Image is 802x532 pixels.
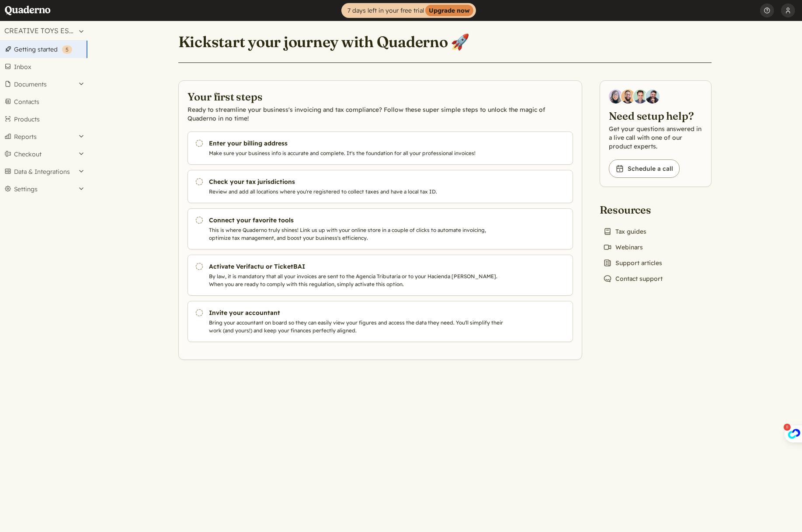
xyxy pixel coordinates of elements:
[209,226,507,242] p: This is where Quaderno truly shines! Link us up with your online store in a couple of clicks to a...
[187,170,573,203] a: Check your tax jurisdictions Review and add all locations where you're registered to collect taxe...
[609,159,680,178] a: Schedule a call
[600,241,646,253] a: Webinars
[187,301,573,342] a: Invite your accountant Bring your accountant on board so they can easily view your figures and ac...
[600,257,666,269] a: Support articles
[178,32,470,52] h1: Kickstart your journey with Quaderno 🚀
[600,203,666,217] h2: Resources
[209,308,507,317] h3: Invite your accountant
[209,139,507,148] h3: Enter your billing address
[187,131,573,165] a: Enter your billing address Make sure your business info is accurate and complete. It's the founda...
[187,208,573,249] a: Connect your favorite tools This is where Quaderno truly shines! Link us up with your online stor...
[209,273,507,288] p: By law, it is mandatory that all your invoices are sent to the Agencia Tributaria or to your Haci...
[66,46,69,53] span: 5
[187,105,573,123] p: Ready to streamline your business's invoicing and tax compliance? Follow these super simple steps...
[600,273,666,285] a: Contact support
[209,188,507,196] p: Review and add all locations where you're registered to collect taxes and have a local tax ID.
[609,90,623,104] img: Diana Carrasco, Account Executive at Quaderno
[621,90,635,104] img: Jairo Fumero, Account Executive at Quaderno
[609,109,702,123] h2: Need setup help?
[209,216,507,225] h3: Connect your favorite tools
[209,262,507,271] h3: Activate Verifactu or TicketBAI
[187,90,573,104] h2: Your first steps
[209,149,507,157] p: Make sure your business info is accurate and complete. It's the foundation for all your professio...
[209,319,507,335] p: Bring your accountant on board so they can easily view your figures and access the data they need...
[341,3,476,18] a: 7 days left in your free trialUpgrade now
[609,124,702,151] p: Get your questions answered in a live call with one of our product experts.
[633,90,647,104] img: Ivo Oltmans, Business Developer at Quaderno
[600,225,650,238] a: Tax guides
[209,177,507,186] h3: Check your tax jurisdictions
[425,5,473,16] strong: Upgrade now
[646,90,660,104] img: Javier Rubio, DevRel at Quaderno
[187,255,573,296] a: Activate Verifactu or TicketBAI By law, it is mandatory that all your invoices are sent to the Ag...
